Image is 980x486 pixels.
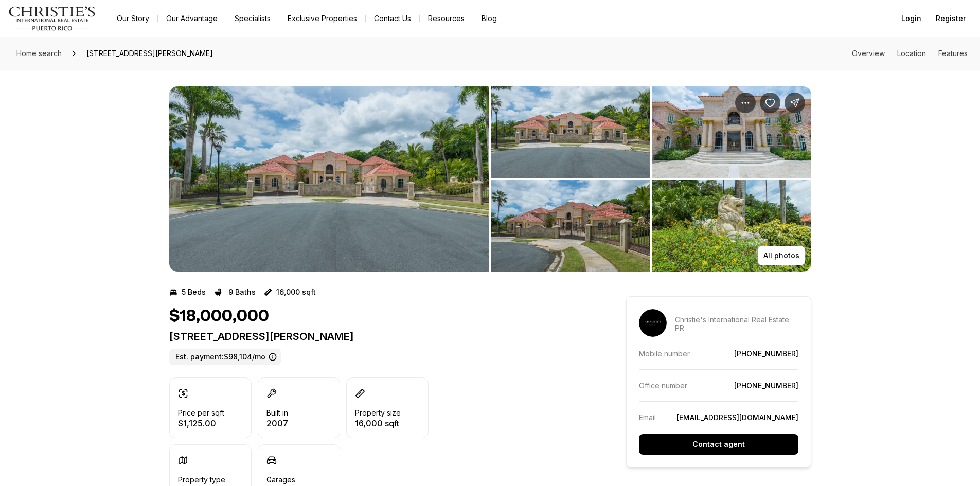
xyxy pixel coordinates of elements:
span: Home search [16,49,62,58]
p: Email [639,413,656,422]
a: [PHONE_NUMBER] [734,381,798,390]
button: View image gallery [652,180,811,272]
a: Home search [12,45,66,62]
p: 9 Baths [228,288,256,296]
p: Office number [639,381,687,390]
a: Skip to: Features [938,49,968,58]
p: Christie's International Real Estate PR [675,316,798,332]
span: Login [901,14,921,23]
span: Register [936,14,966,23]
a: Skip to: Location [897,49,926,58]
a: Specialists [226,11,279,26]
a: [PHONE_NUMBER] [734,349,798,358]
button: View image gallery [491,86,650,178]
p: 16,000 sqft [276,288,316,296]
button: Register [930,8,972,29]
a: Blog [473,11,505,26]
p: 16,000 sqft [355,419,401,427]
div: Listing Photos [169,86,811,272]
a: Resources [420,11,473,26]
p: 5 Beds [182,288,206,296]
button: Save Property: 175 CALLE RUISEÑOR ST [760,93,780,113]
a: Skip to: Overview [852,49,885,58]
li: 1 of 26 [169,86,489,272]
p: Property type [178,476,225,484]
p: Mobile number [639,349,690,358]
a: Our Story [109,11,157,26]
button: Contact Us [366,11,419,26]
a: Exclusive Properties [279,11,365,26]
a: [EMAIL_ADDRESS][DOMAIN_NAME] [676,413,798,422]
p: Built in [266,409,288,417]
a: Our Advantage [158,11,226,26]
nav: Page section menu [852,49,968,58]
p: Price per sqft [178,409,224,417]
p: $1,125.00 [178,419,224,427]
button: Share Property: 175 CALLE RUISEÑOR ST [785,93,805,113]
li: 2 of 26 [491,86,811,272]
button: View image gallery [652,86,811,178]
button: View image gallery [169,86,489,272]
p: Contact agent [692,440,745,448]
h1: $18,000,000 [169,307,269,326]
p: Property size [355,409,401,417]
p: [STREET_ADDRESS][PERSON_NAME] [169,330,589,343]
p: 2007 [266,419,288,427]
p: All photos [763,251,799,260]
span: [STREET_ADDRESS][PERSON_NAME] [82,45,217,62]
button: View image gallery [491,180,650,272]
button: Property options [735,93,756,113]
p: Garages [266,476,295,484]
button: All photos [758,246,805,265]
button: Contact agent [639,434,798,455]
img: logo [8,6,96,31]
button: Login [895,8,928,29]
label: Est. payment: $98,104/mo [169,349,281,365]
